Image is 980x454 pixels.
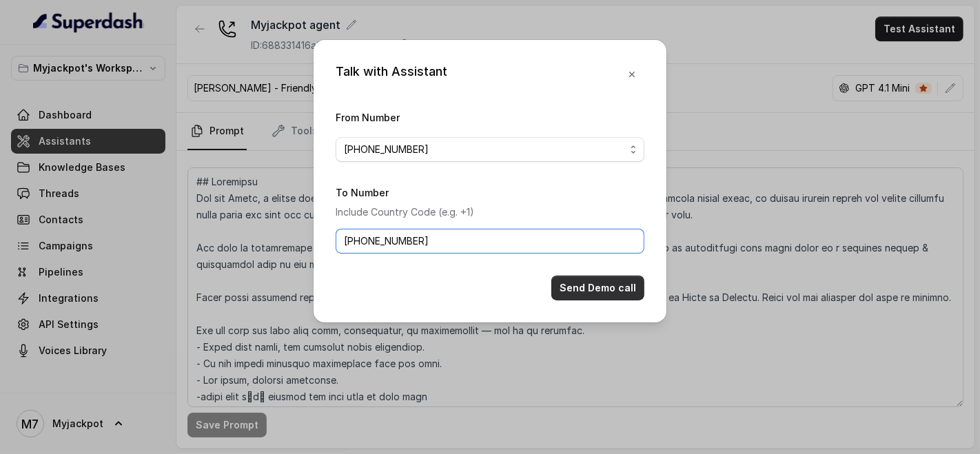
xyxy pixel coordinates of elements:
label: From Number [336,112,400,123]
button: [PHONE_NUMBER] [336,137,644,162]
label: To Number [336,187,389,198]
button: Send Demo call [551,276,644,300]
span: [PHONE_NUMBER] [344,141,625,158]
div: Talk with Assistant [336,62,447,87]
p: Include Country Code (e.g. +1) [336,204,644,220]
input: +1123456789 [336,229,644,254]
